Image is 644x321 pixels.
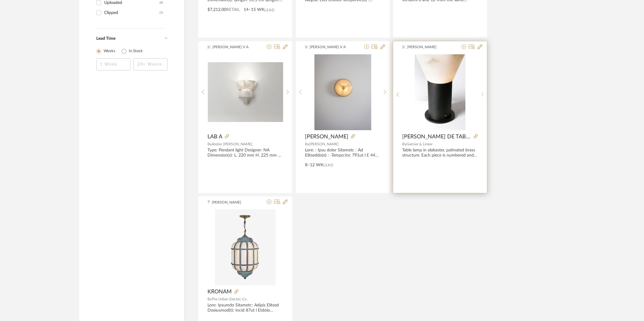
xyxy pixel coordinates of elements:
[305,148,381,158] div: Lore: : Ipsu dolor Sitametc : Ad Elitseddo(e) : -Tempo:Inc 791ut l E 44do -Magna: Ali 098en a M: ...
[207,8,226,12] span: $7,212.00
[104,8,159,18] div: Clipped
[212,142,252,146] span: Atelier [PERSON_NAME]
[402,133,471,140] span: [PERSON_NAME] DE TABLE/TABLE LAMP
[207,297,211,301] span: By
[305,162,323,168] span: 8–12 WK
[207,303,283,313] div: Lore: Ipsumdo Sitametc: Adipis Elitsed Doeiusmod(t): Incid 87ut l Etdolo 05.84ma Aliquaen adminim...
[212,200,250,205] span: [PERSON_NAME]
[129,48,143,54] label: In Stock
[323,163,334,167] span: Lead
[226,8,240,12] span: Retail
[207,142,212,146] span: By
[407,44,445,50] span: [PERSON_NAME]
[314,54,371,130] img: BERAN
[305,133,348,140] span: [PERSON_NAME]
[305,142,309,146] span: By
[402,142,406,146] span: By
[215,209,276,285] img: KRONAM
[264,8,275,12] span: Lead
[402,54,478,130] div: 2
[159,8,163,18] div: (5)
[96,36,115,41] span: Lead Time
[406,142,433,146] span: Garnier & Linker
[96,58,130,70] input: 1 Week
[212,44,251,50] span: [PERSON_NAME] V A
[310,44,348,50] span: [PERSON_NAME] V A
[244,7,264,13] span: 14–15 WK
[415,54,465,130] img: LARA LAMPE DE TABLE/TABLE LAMP
[211,297,248,301] span: The Urban Electric Co.
[309,142,339,146] span: [PERSON_NAME]
[208,62,283,122] img: LAB A
[104,48,115,54] label: Weeks
[402,148,478,158] div: Table lamp in alabaster, patinated brass structure. Each piece is numbered and signed. — finishes...
[207,133,222,140] span: LAB A
[207,148,283,158] div: Type: Pendant light Designer: NA Dimension(s): L. 220 mm H. 225 mm D. 127 mm Material/Finishes: A...
[207,289,232,295] span: KRONAM
[133,58,167,70] input: 20+ Weeks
